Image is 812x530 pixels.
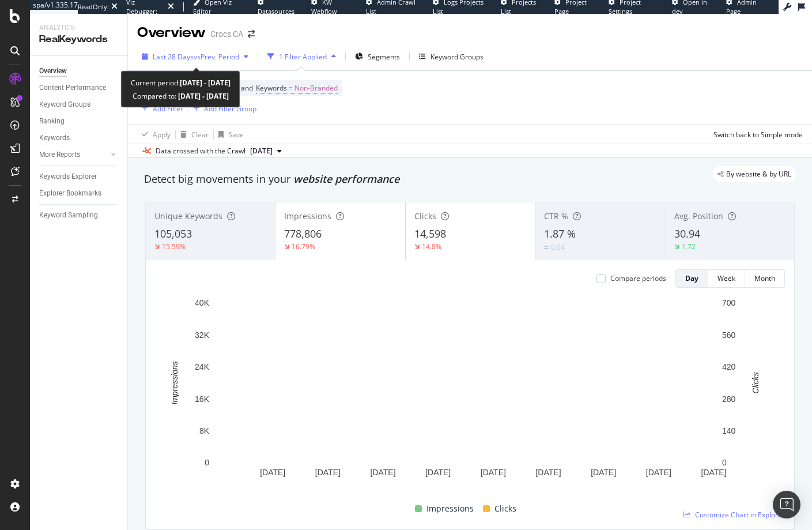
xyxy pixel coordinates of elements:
[39,171,119,183] a: Keywords Explorer
[430,52,484,62] div: Keyword Groups
[39,187,119,200] a: Explorer Bookmarks
[170,361,179,404] text: Impressions
[195,362,210,371] text: 24K
[137,125,171,144] button: Apply
[153,104,183,114] div: Add Filter
[722,458,727,467] text: 0
[713,166,796,182] div: legacy label
[414,47,488,66] button: Keyword Groups
[39,187,101,200] div: Explorer Bookmarks
[156,146,246,156] div: Data crossed with the Crawl
[695,510,785,520] span: Customize Chart in Explorer
[195,330,210,340] text: 32K
[39,209,98,221] div: Keyword Sampling
[39,149,108,161] a: More Reports
[368,52,400,62] span: Segments
[350,47,405,66] button: Segments
[494,502,516,516] span: Clicks
[709,125,803,144] button: Switch back to Simple mode
[773,491,800,518] div: Open Intercom Messenger
[682,242,696,251] div: 1.72
[210,28,243,40] div: Crocs CA
[195,394,210,404] text: 16K
[154,211,222,221] span: Unique Keywords
[39,115,65,127] div: Ranking
[315,468,341,477] text: [DATE]
[137,23,206,43] div: Overview
[258,7,294,16] span: Datasources
[248,30,255,38] div: arrow-right-arrow-left
[131,76,231,89] div: Current period:
[674,227,700,240] span: 30.94
[39,171,97,183] div: Keywords Explorer
[176,91,229,101] b: [DATE] - [DATE]
[39,99,119,111] a: Keyword Groups
[610,273,666,283] div: Compare periods
[256,83,287,93] span: Keywords
[153,130,171,140] div: Apply
[39,82,119,94] a: Content Performance
[39,115,119,127] a: Ranking
[754,273,775,283] div: Month
[39,149,80,161] div: More Reports
[39,33,118,46] div: RealKeywords
[176,125,209,144] button: Clear
[191,130,209,140] div: Clear
[194,52,239,62] span: vs Prev. Period
[722,394,736,404] text: 280
[722,362,736,371] text: 420
[154,227,192,240] span: 105,053
[214,125,244,144] button: Save
[137,47,253,66] button: Last 28 DaysvsPrev. Period
[39,65,119,77] a: Overview
[155,297,776,497] svg: A chart.
[426,502,474,516] span: Impressions
[544,211,568,221] span: CTR %
[414,227,446,240] span: 14,598
[414,211,436,221] span: Clicks
[646,468,671,477] text: [DATE]
[544,227,576,240] span: 1.87 %
[78,2,109,12] div: ReadOnly:
[188,102,256,115] button: Add Filter Group
[39,132,119,144] a: Keywords
[39,65,67,77] div: Overview
[701,468,726,477] text: [DATE]
[228,130,244,140] div: Save
[425,468,451,477] text: [DATE]
[39,209,119,221] a: Keyword Sampling
[195,298,210,307] text: 40K
[162,242,186,251] div: 15.59%
[683,510,785,520] a: Customize Chart in Explorer
[726,171,791,178] span: By website & by URL
[204,104,256,114] div: Add Filter Group
[39,23,118,33] div: Analytics
[39,132,70,144] div: Keywords
[544,246,549,249] img: Equal
[39,82,106,94] div: Content Performance
[294,80,338,96] span: Non-Branded
[153,52,194,62] span: Last 28 Days
[250,146,273,156] span: 2025 Jul. 8th
[263,47,341,66] button: 1 Filter Applied
[279,52,327,62] div: 1 Filter Applied
[422,242,441,251] div: 14.8%
[205,458,209,467] text: 0
[751,372,760,393] text: Clicks
[260,468,285,477] text: [DATE]
[137,102,183,115] button: Add Filter
[713,130,803,140] div: Switch back to Simple mode
[722,330,736,340] text: 560
[722,426,736,435] text: 140
[675,269,708,288] button: Day
[180,78,231,88] b: [DATE] - [DATE]
[722,298,736,307] text: 700
[289,83,293,93] span: =
[292,242,315,251] div: 16.79%
[284,211,331,221] span: Impressions
[708,269,745,288] button: Week
[591,468,616,477] text: [DATE]
[39,99,90,111] div: Keyword Groups
[481,468,506,477] text: [DATE]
